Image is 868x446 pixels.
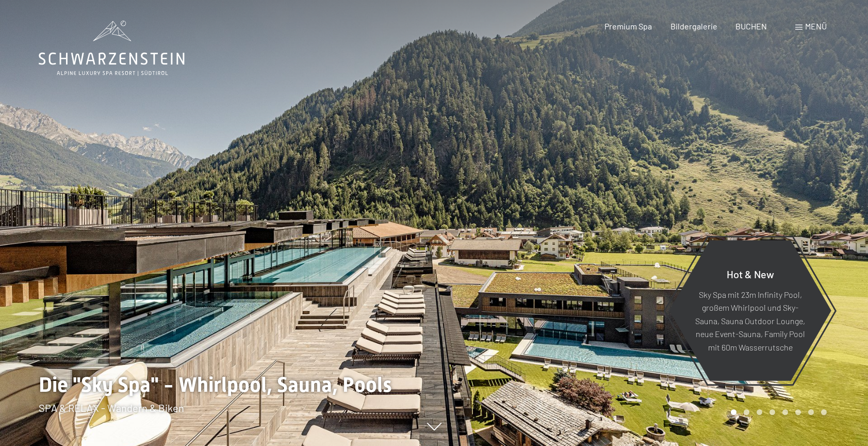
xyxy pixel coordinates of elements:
div: Carousel Page 4 [769,409,775,415]
div: Carousel Page 7 [808,409,814,415]
a: Bildergalerie [670,21,717,31]
a: Premium Spa [604,21,652,31]
a: BUCHEN [735,21,767,31]
span: Menü [805,21,827,31]
div: Carousel Page 2 [744,409,749,415]
div: Carousel Pagination [727,409,827,415]
div: Carousel Page 6 [795,409,801,415]
a: Hot & New Sky Spa mit 23m Infinity Pool, großem Whirlpool und Sky-Sauna, Sauna Outdoor Lounge, ne... [668,240,832,381]
span: Hot & New [727,267,774,280]
div: Carousel Page 3 [757,409,762,415]
p: Sky Spa mit 23m Infinity Pool, großem Whirlpool und Sky-Sauna, Sauna Outdoor Lounge, neue Event-S... [694,288,806,354]
div: Carousel Page 1 (Current Slide) [731,409,736,415]
div: Carousel Page 8 [821,409,827,415]
div: Carousel Page 5 [782,409,788,415]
